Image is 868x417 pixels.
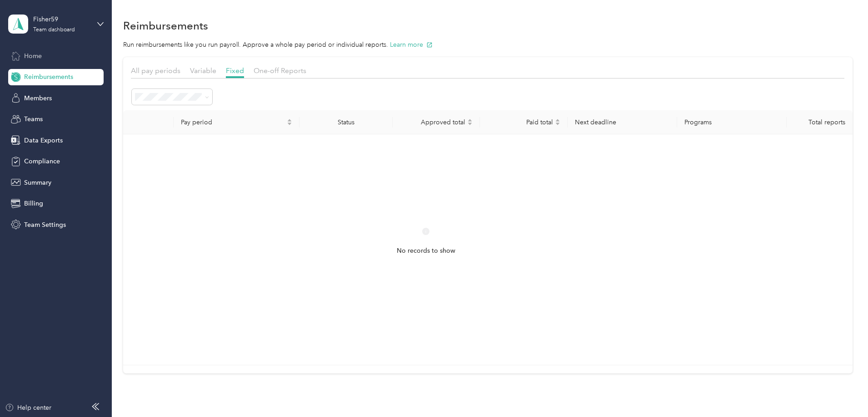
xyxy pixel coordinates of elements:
th: Next deadline [568,110,677,134]
th: Pay period [174,110,299,134]
span: Teams [24,114,43,124]
th: Approved total [393,110,480,134]
h1: Reimbursements [123,21,208,30]
button: Learn more [390,40,433,49]
span: caret-down [467,121,473,127]
span: Compliance [24,157,60,166]
button: Help center [5,403,51,412]
span: Team Settings [24,220,66,230]
span: Home [24,51,42,61]
span: caret-up [555,118,560,123]
span: No records to show [397,246,455,256]
span: One-off Reports [254,66,306,75]
span: caret-down [287,121,292,127]
span: caret-down [555,121,560,127]
span: caret-up [287,118,292,123]
span: All pay periods [131,66,180,75]
span: Members [24,93,52,103]
p: Run reimbursements like you run payroll. Approve a whole pay period or individual reports. [123,40,853,49]
div: Fisher59 [33,15,90,24]
span: Pay period [181,118,285,126]
span: Variable [190,66,216,75]
span: Fixed [226,66,244,75]
span: caret-up [467,118,473,123]
th: Programs [677,110,787,134]
span: Billing [24,199,43,208]
span: Approved total [400,118,466,126]
th: Total reports [787,110,853,134]
span: Reimbursements [24,72,73,82]
th: Paid total [480,110,568,134]
iframe: Everlance-gr Chat Button Frame [817,366,868,417]
span: Data Exports [24,136,63,145]
span: Paid total [487,118,553,126]
div: Status [307,118,385,126]
div: Team dashboard [33,27,75,33]
span: Summary [24,178,51,187]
